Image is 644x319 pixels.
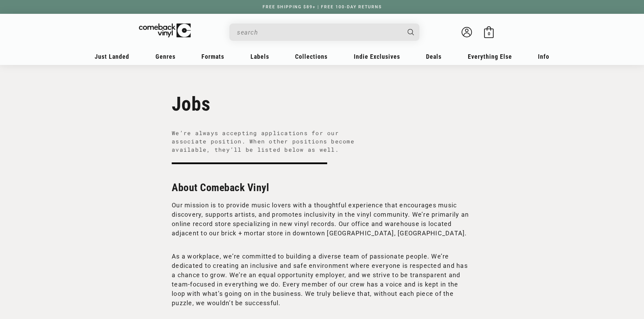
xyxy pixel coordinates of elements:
[295,53,328,60] span: Collections
[426,53,442,60] span: Deals
[229,24,419,41] div: Search
[256,4,389,9] a: FREE SHIPPING $89+ | FREE 100-DAY RETURNS
[172,129,370,154] p: We’re always accepting applications for our associate position. When other positions become avail...
[468,53,512,60] span: Everything Else
[172,252,472,308] p: As a workplace, we’re committed to building a diverse team of passionate people. We’re dedicated ...
[155,53,176,60] span: Genres
[237,25,401,39] input: When autocomplete results are available use up and down arrows to review and enter to select
[402,24,420,41] button: Search
[201,53,224,60] span: Formats
[250,53,269,60] span: Labels
[538,53,549,60] span: Info
[172,93,472,115] h1: Jobs
[172,200,472,238] p: Our mission is to provide music lovers with a thoughtful experience that encourages music discove...
[488,31,490,36] span: 0
[172,181,472,194] h2: About Comeback Vinyl
[95,53,129,60] span: Just Landed
[354,53,400,60] span: Indie Exclusives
